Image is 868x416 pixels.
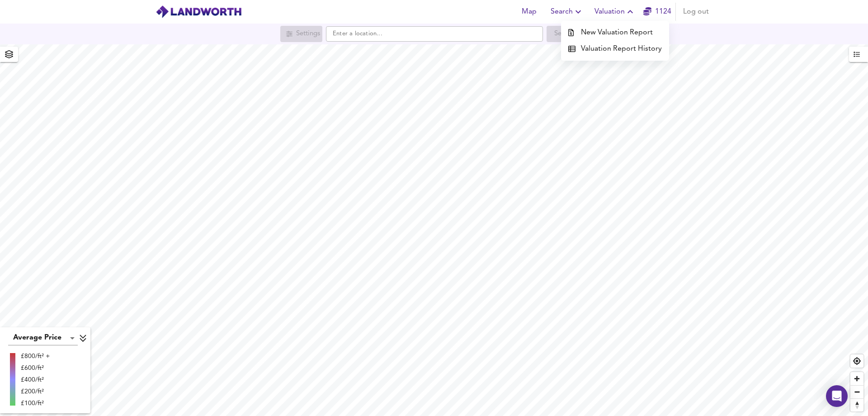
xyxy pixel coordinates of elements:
div: £600/ft² [21,363,50,373]
button: Zoom out [850,385,863,398]
button: Map [514,3,543,21]
div: Average Price [8,331,78,345]
button: Zoom in [850,372,863,385]
span: Zoom out [850,386,863,398]
span: Log out [683,5,709,18]
div: £400/ft² [21,375,50,384]
button: Search [547,3,587,21]
div: £200/ft² [21,387,50,396]
div: £800/ft² + [21,352,50,361]
input: Enter a location... [326,26,543,42]
span: Search [551,5,584,18]
button: Find my location [850,354,863,368]
div: Search for a location first or explore the map [280,26,322,42]
a: Valuation Report History [561,41,669,57]
div: £100/ft² [21,399,50,408]
a: 1124 [643,5,671,18]
button: Valuation [591,3,639,21]
button: Log out [679,3,712,21]
div: Open Intercom Messenger [826,385,848,407]
button: Reset bearing to north [850,398,863,411]
a: New Valuation Report [561,24,669,41]
img: logo [156,5,242,19]
button: 1124 [643,3,672,21]
span: Map [518,5,540,18]
span: Valuation [594,5,636,18]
